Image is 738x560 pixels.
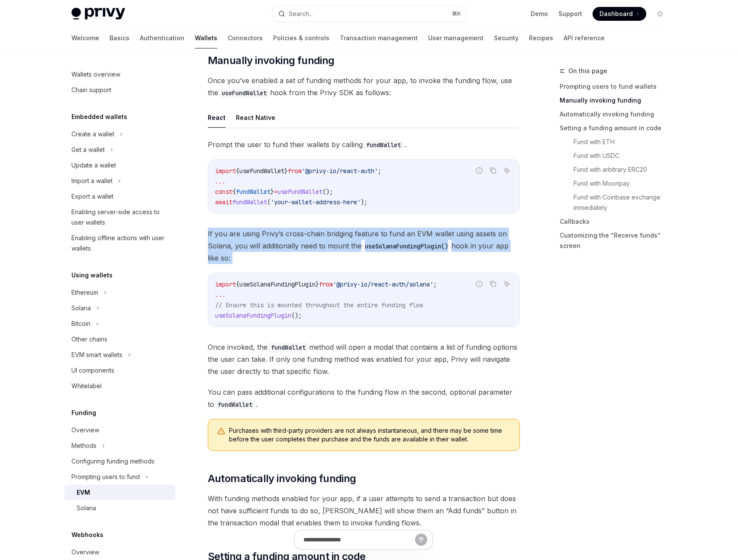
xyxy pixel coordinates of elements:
[363,140,404,150] code: fundWallet
[71,112,127,122] h5: Embedded wallets
[267,198,271,206] span: (
[560,163,674,177] a: Fund with arbitrary ERC20
[64,204,175,230] a: Enabling server-side access to user wallets
[560,177,674,190] a: Fund with Moonpay
[77,487,90,498] div: EVM
[71,547,99,557] div: Overview
[64,230,175,256] a: Enabling offline actions with user wallets
[208,138,520,151] span: Prompt the user to fund their wallets by calling .
[71,270,113,280] h5: Using wallets
[208,228,520,264] span: If you are using Privy’s cross-chain bridging feature to fund an EVM wallet using assets on Solan...
[71,28,99,48] a: Welcome
[284,167,288,175] span: }
[71,441,97,451] div: Methods
[71,145,105,155] div: Get a wallet
[593,7,646,21] a: Dashboard
[291,312,302,319] span: ();
[64,331,175,347] a: Other chains
[208,341,520,377] span: Once invoked, the method will open a modal that contains a list of funding options the user can t...
[215,291,226,299] span: ...
[361,241,451,251] code: useSolanaFundingPlugin()
[560,215,674,229] a: Callbacks
[303,530,415,549] input: Ask a question...
[378,167,381,175] span: ;
[71,69,120,80] div: Wallets overview
[208,107,226,128] button: React
[236,167,239,175] span: {
[64,347,175,363] button: EVM smart wallets
[71,160,116,171] div: Update a wallet
[71,129,114,139] div: Create a wallet
[71,233,170,254] div: Enabling offline actions with user wallets
[474,278,485,290] button: Report incorrect code
[653,7,667,21] button: Toggle dark mode
[274,188,277,196] span: =
[229,426,511,444] span: Purchases with third-party providers are not always instantaneous, and there may be some time bef...
[428,28,483,48] a: User management
[64,285,175,300] button: Ethereum
[273,28,329,48] a: Policies & controls
[560,229,674,253] a: Customizing the “Receive funds” screen
[208,74,520,99] span: Once you’ve enabled a set of funding methods for your app, to invoke the funding flow, use the ho...
[71,207,170,228] div: Enabling server-side access to user wallets
[71,303,91,313] div: Solana
[361,198,367,206] span: );
[560,135,674,149] a: Fund with ETH
[215,301,423,309] span: // Ensure this is mounted throughout the entire funding flow
[568,66,607,76] span: On this page
[560,107,674,121] a: Automatically invoking funding
[217,427,226,436] svg: Warning
[64,316,175,331] button: Bitcoin
[271,198,361,206] span: 'your-wallet-address-here'
[215,280,236,288] span: import
[452,10,461,17] span: ⌘ K
[64,189,175,204] a: Export a wallet
[531,10,548,18] a: Demo
[71,408,96,418] h5: Funding
[501,278,512,290] button: Ask AI
[560,190,674,215] a: Fund with Coinbase exchange immediately
[71,191,113,202] div: Export a wallet
[208,386,520,410] span: You can pass additional configurations to the funding flow in the second, optional parameter to .
[71,530,103,540] h5: Webhooks
[215,167,236,175] span: import
[487,165,499,176] button: Copy the contents from the code block
[64,485,175,500] a: EVM
[110,28,129,48] a: Basics
[64,422,175,438] a: Overview
[319,280,333,288] span: from
[195,28,217,48] a: Wallets
[64,438,175,454] button: Methods
[560,149,674,163] a: Fund with USDC
[236,280,239,288] span: {
[501,165,512,176] button: Ask AI
[232,198,267,206] span: fundWallet
[71,381,102,391] div: Whitelabel
[218,88,270,98] code: useFundWallet
[64,67,175,82] a: Wallets overview
[77,503,96,513] div: Solana
[64,363,175,378] a: UI components
[208,492,520,529] span: With funding methods enabled for your app, if a user attempts to send a transaction but does not ...
[560,80,674,93] a: Prompting users to fund wallets
[71,8,125,20] img: light logo
[415,534,427,546] button: Send message
[267,343,309,352] code: fundWallet
[272,6,466,22] button: Search...⌘K
[64,300,175,316] button: Solana
[560,121,674,135] a: Setting a funding amount in code
[232,188,236,196] span: {
[494,28,519,48] a: Security
[599,10,633,18] span: Dashboard
[340,28,418,48] a: Transaction management
[64,544,175,560] a: Overview
[71,365,114,376] div: UI components
[71,287,98,298] div: Ethereum
[64,126,175,142] button: Create a wallet
[215,188,232,196] span: const
[558,10,582,18] a: Support
[71,319,90,329] div: Bitcoin
[64,469,175,485] button: Prompting users to fund
[64,378,175,394] a: Whitelabel
[71,425,99,435] div: Overview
